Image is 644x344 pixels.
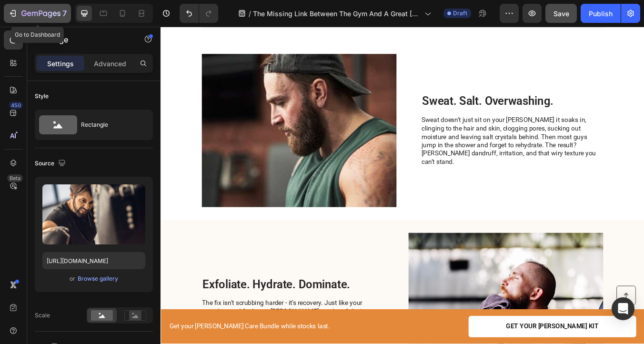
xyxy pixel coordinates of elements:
img: preview-image [42,184,145,244]
div: Browse gallery [78,274,118,283]
span: The Missing Link Between The Gym And A Great [PERSON_NAME] [253,9,421,19]
div: Beta [7,174,23,182]
button: Browse gallery [77,274,119,283]
p: Advanced [94,59,126,69]
p: 7 [62,8,67,19]
span: Save [553,10,569,18]
button: Save [545,4,577,23]
span: Draft [453,9,467,18]
iframe: Design area [161,27,644,344]
div: Scale [35,311,50,320]
div: Source [35,157,68,170]
div: Undo/Redo [180,4,218,23]
h2: Exfoliate. Hydrate. Dominate. [49,296,263,314]
p: Image [46,34,127,45]
p: Settings [47,59,74,69]
div: Publish [589,9,613,19]
button: 7 [4,4,71,23]
input: https://example.com/image.jpg [42,252,145,269]
button: Publish [581,4,621,23]
span: / [249,9,251,19]
div: Style [35,92,49,101]
h2: Sweat. Salt. Overwashing. [308,79,523,97]
div: 450 [9,101,23,109]
div: Rectangle [81,114,139,136]
div: Open Intercom Messenger [612,297,634,320]
p: Sweat doesn’t just sit on your [PERSON_NAME] it soaks in, clinging to the hair and skin, clogging... [308,106,522,165]
span: or [70,273,75,284]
